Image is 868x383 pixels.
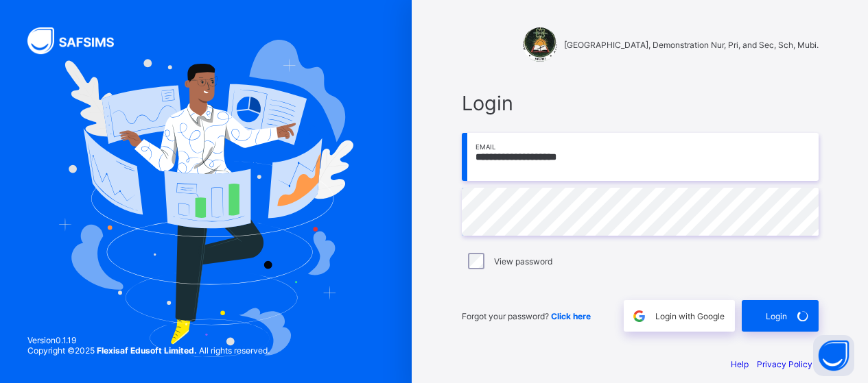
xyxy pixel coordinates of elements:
a: Privacy Policy [757,359,812,369]
label: View password [494,256,552,267]
strong: Flexisaf Edusoft Limited. [97,345,197,356]
span: Version 0.1.19 [27,335,270,345]
img: Hero Image [58,40,354,357]
img: google.396cfc9801f0270233282035f929180a.svg [631,308,647,324]
span: Login [766,311,787,321]
span: Forgot your password? [462,311,591,321]
span: Login [462,91,819,115]
a: Help [731,359,749,369]
img: SAFSIMS Logo [27,27,130,54]
span: [GEOGRAPHIC_DATA], Demonstration Nur, Pri, and Sec, Sch, Mubi. [564,40,819,50]
button: Open asap [813,335,854,376]
span: Login with Google [655,311,725,321]
span: Copyright © 2025 All rights reserved. [27,345,270,356]
a: Click here [551,311,591,321]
